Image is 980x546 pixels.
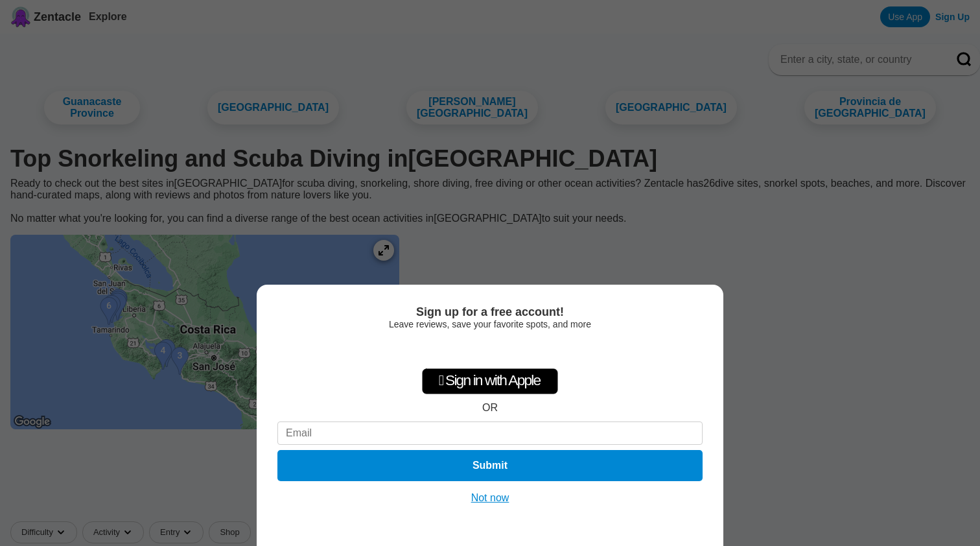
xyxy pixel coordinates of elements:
iframe: Sign in with Google Button [424,336,556,364]
button: Not now [467,492,513,504]
input: Email [277,421,703,445]
div: Sign in with Apple [422,368,558,394]
div: Sign in with Google. Opens in new tab [430,336,550,364]
div: Leave reviews, save your favorite spots, and more [277,319,703,329]
div: Sign up for a free account! [277,305,703,319]
button: Submit [277,450,703,481]
div: OR [482,402,498,414]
